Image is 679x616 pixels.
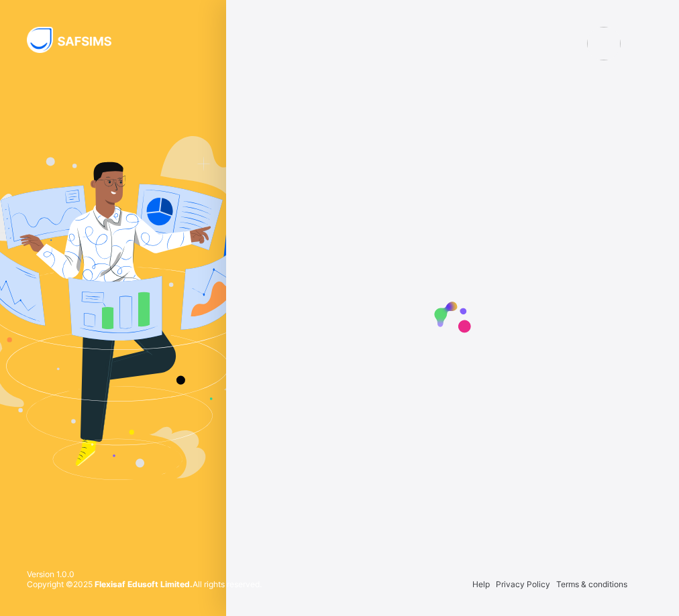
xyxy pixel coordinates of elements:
span: Copyright © 2025 All rights reserved. [27,579,262,589]
span: Terms & conditions [556,579,627,589]
strong: Flexisaf Edusoft Limited. [95,579,193,589]
span: Privacy Policy [496,579,550,589]
img: SAFSIMS Logo [27,27,127,53]
span: Help [472,579,490,589]
span: Version 1.0.0 [27,569,262,579]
